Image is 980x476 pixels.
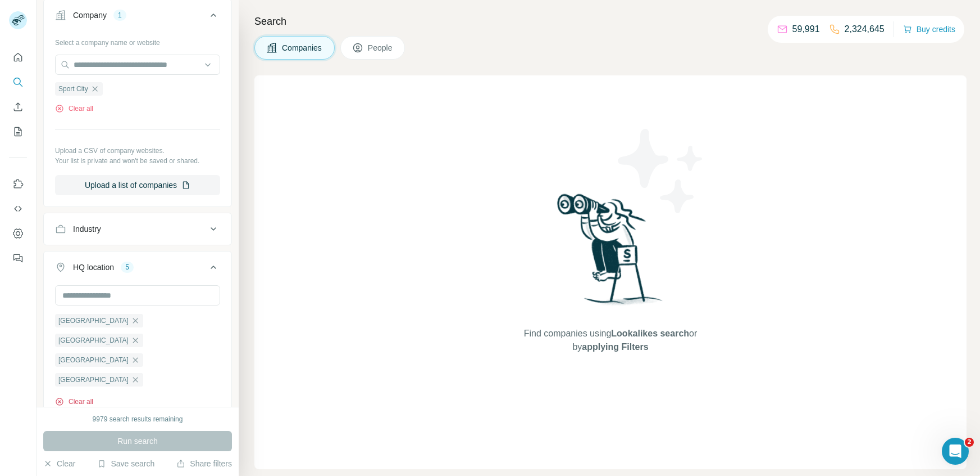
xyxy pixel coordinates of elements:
[73,223,101,235] div: Industry
[97,458,154,469] button: Save search
[121,262,134,272] div: 5
[368,42,394,53] span: People
[9,47,27,68] button: Quick start
[9,223,27,244] button: Dashboard
[942,438,969,465] iframe: Intercom live chat
[254,14,967,29] h4: Search
[282,42,323,53] span: Companies
[9,11,27,29] img: Avatar
[965,438,974,447] span: 2
[552,191,669,316] img: Surfe Illustration - Woman searching with binoculars
[9,122,27,142] button: My lists
[55,104,93,114] button: Clear all
[9,72,27,92] button: Search
[55,146,220,156] p: Upload a CSV of company websites.
[55,397,93,407] button: Clear all
[58,375,129,385] span: [GEOGRAPHIC_DATA]
[9,174,27,194] button: Use Surfe on LinkedIn
[9,97,27,117] button: Enrich CSV
[93,414,183,424] div: 9979 search results remaining
[55,175,220,195] button: Upload a list of companies
[611,329,689,338] span: Lookalikes search
[610,120,712,222] img: Surfe Illustration - Stars
[73,10,107,21] div: Company
[792,23,820,36] p: 59,991
[44,215,231,243] button: Industry
[44,2,231,33] button: Company1
[58,84,88,94] span: Sport City
[113,10,126,20] div: 1
[55,156,220,166] p: Your list is private and won't be saved or shared.
[43,458,75,469] button: Clear
[903,21,955,37] button: Buy credits
[521,327,700,354] span: Find companies using or by
[58,355,129,365] span: [GEOGRAPHIC_DATA]
[73,262,114,273] div: HQ location
[58,335,129,345] span: [GEOGRAPHIC_DATA]
[845,23,885,36] p: 2,324,645
[9,199,27,219] button: Use Surfe API
[55,33,220,48] div: Select a company name or website
[176,458,232,469] button: Share filters
[582,342,648,352] span: applying Filters
[9,248,27,268] button: Feedback
[58,316,129,326] span: [GEOGRAPHIC_DATA]
[44,254,231,285] button: HQ location5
